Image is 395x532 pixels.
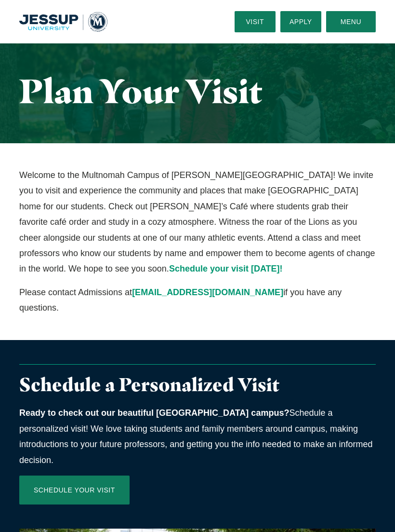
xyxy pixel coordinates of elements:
[19,12,107,32] a: Home
[132,287,283,297] a: [EMAIL_ADDRESS][DOMAIN_NAME]
[19,405,376,468] p: Schedule a personalized visit! We love taking students and family members around campus, making i...
[280,11,321,32] a: Apply
[19,374,376,396] h3: Schedule a Personalized Visit
[169,264,283,273] a: Schedule your visit [DATE]!
[19,285,376,316] p: Please contact Admissions at if you have any questions.
[326,11,376,32] button: Menu
[19,167,376,277] p: Welcome to the Multnomah Campus of [PERSON_NAME][GEOGRAPHIC_DATA]! We invite you to visit and exp...
[19,72,263,109] h1: Plan Your Visit
[19,476,130,505] a: Schedule Your Visit
[235,11,276,32] a: Visit
[19,12,107,32] img: Multnomah University Logo
[19,408,289,418] strong: Ready to check out our beautiful [GEOGRAPHIC_DATA] campus?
